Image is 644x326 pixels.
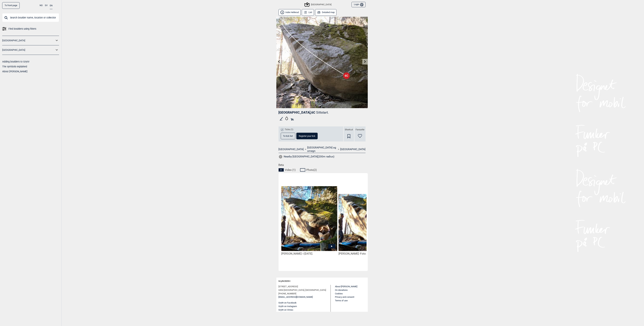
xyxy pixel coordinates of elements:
span: [STREET_ADDRESS] [279,285,298,288]
button: Detailed map [315,9,337,16]
a: To front page [2,2,20,9]
button: Gryttr on Facebook [279,301,297,305]
a: [GEOGRAPHIC_DATA] [340,148,366,151]
a: [GEOGRAPHIC_DATA] [279,148,304,151]
button: Register your tick [296,133,318,139]
nav: > > [279,146,366,153]
img: Svizzera 201206 [276,17,368,108]
button: Nearby [GEOGRAPHIC_DATA](200m radius) [279,155,334,159]
button: Login [352,2,365,7]
span: Photo ( 2 ) [307,168,317,172]
a: [GEOGRAPHIC_DATA] og omegn [307,146,337,153]
a: The symbols explained [2,65,27,68]
a: [EMAIL_ADDRESS][DOMAIN_NAME] [279,295,313,299]
span: Foto: [PERSON_NAME] [360,252,387,255]
div: [GEOGRAPHIC_DATA] [305,3,331,7]
div: Shortcut [344,126,354,142]
a: Privacy and consent [335,296,354,298]
span: i [DATE]. [303,252,313,255]
div: Beta [279,163,368,271]
a: Terms of use [335,299,348,302]
span: Register your tick [299,135,315,137]
span: Favourite [356,128,364,131]
a: About [PERSON_NAME] [2,70,27,73]
a: Adding boulders to Gryttr [2,60,29,63]
img: Tore pa Svizzera 2 2 [339,194,394,251]
span: [PHONE_NUMBER] [279,292,296,296]
button: List [302,9,314,16]
span: Find boulders using filters [8,26,36,31]
div: [PERSON_NAME] - [339,252,394,256]
div: Gryttr 2025 © [279,278,366,285]
button: SV [45,2,48,9]
button: EN [50,2,52,9]
input: Search boulder name, location or collection [2,13,59,22]
span: Video ( 1 ) [285,168,296,172]
div: [PERSON_NAME] - [281,252,337,256]
button: NO [40,2,43,9]
span: To tick list [283,135,293,137]
a: [GEOGRAPHIC_DATA] [2,38,55,43]
img: Tore pa Svizzera 1 1 [281,186,337,252]
a: Cookies [335,292,343,295]
a: About [PERSON_NAME] [335,285,357,288]
button: Gryttr on Vimeo [279,308,293,312]
a: [GEOGRAPHIC_DATA] [2,48,55,52]
a: Find boulders using filters [2,26,59,31]
button: Gryttr on Instagram [279,305,297,308]
a: On donations [335,289,348,291]
span: 0494 [GEOGRAPHIC_DATA], [GEOGRAPHIC_DATA] [279,288,326,292]
p: Sittstart. [316,111,329,114]
span: [GEOGRAPHIC_DATA] , 6C [279,111,315,114]
button: To tick list [281,133,295,139]
button: Indre Hellerud [279,9,301,16]
span: Ticks (1) [285,128,293,131]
